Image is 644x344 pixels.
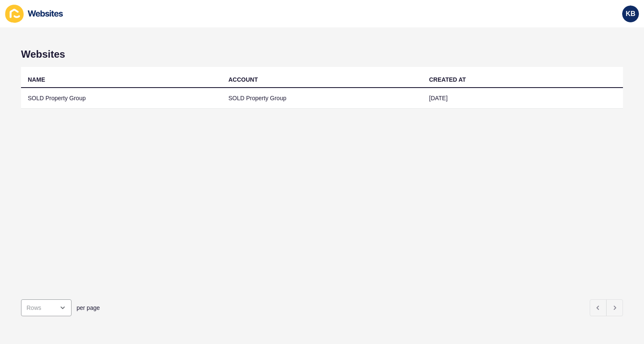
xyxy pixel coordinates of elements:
[228,75,258,84] div: ACCOUNT
[222,88,422,109] td: SOLD Property Group
[21,299,72,316] div: open menu
[429,75,466,84] div: CREATED AT
[21,48,623,60] h1: Websites
[625,10,635,18] span: KB
[28,75,45,84] div: NAME
[21,88,222,109] td: SOLD Property Group
[422,88,623,109] td: [DATE]
[77,304,100,312] span: per page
